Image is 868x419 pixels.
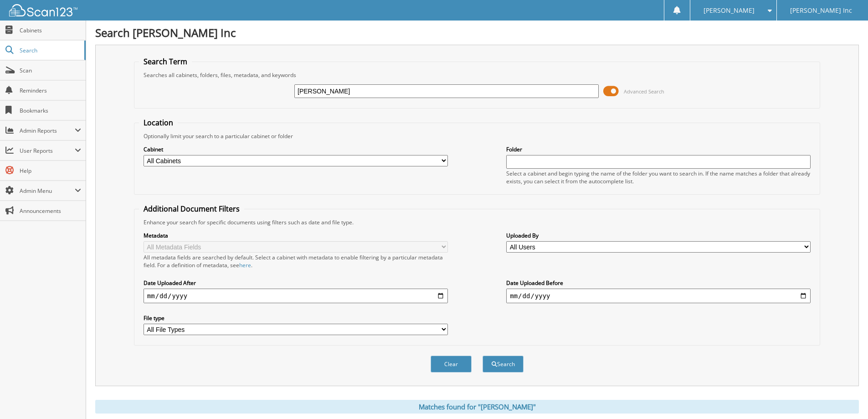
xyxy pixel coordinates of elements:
[144,289,448,303] input: start
[20,107,81,114] span: Bookmarks
[20,26,81,34] span: Cabinets
[144,279,448,287] label: Date Uploaded After
[144,314,448,322] label: File type
[95,400,859,414] div: Matches found for "[PERSON_NAME]"
[95,25,859,40] h1: Search [PERSON_NAME] Inc
[144,145,448,153] label: Cabinet
[506,170,811,185] div: Select a cabinet and begin typing the name of the folder you want to search in. If the name match...
[20,147,75,155] span: User Reports
[20,207,81,215] span: Announcements
[20,47,80,54] span: Search
[483,356,524,372] button: Search
[139,218,815,226] div: Enhance your search for specific documents using filters such as date and file type.
[704,8,755,13] span: [PERSON_NAME]
[506,232,811,239] label: Uploaded By
[506,145,811,153] label: Folder
[20,87,81,94] span: Reminders
[239,261,251,269] a: here
[139,71,815,79] div: Searches all cabinets, folders, files, metadata, and keywords
[431,356,472,372] button: Clear
[9,4,77,16] img: scan123-logo-white.svg
[139,204,244,214] legend: Additional Document Filters
[624,88,664,95] span: Advanced Search
[139,118,178,128] legend: Location
[144,253,448,269] div: All metadata fields are searched by default. Select a cabinet with metadata to enable filtering b...
[20,127,75,134] span: Admin Reports
[790,8,852,13] span: [PERSON_NAME] Inc
[20,187,75,195] span: Admin Menu
[144,232,448,239] label: Metadata
[20,167,81,175] span: Help
[139,57,192,67] legend: Search Term
[139,132,815,140] div: Optionally limit your search to a particular cabinet or folder
[506,289,811,303] input: end
[20,67,81,74] span: Scan
[506,279,811,287] label: Date Uploaded Before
